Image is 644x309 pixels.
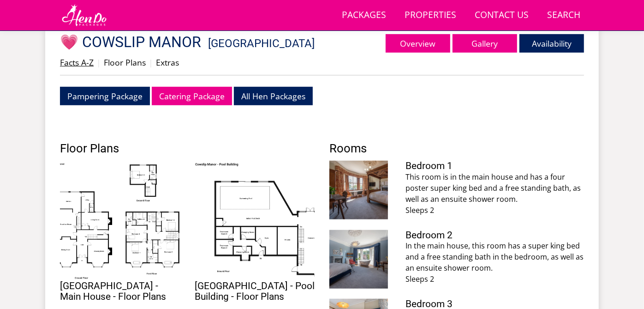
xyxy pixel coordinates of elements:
h2: Rooms [329,142,584,155]
h3: [GEOGRAPHIC_DATA] - Pool Building - Floor Plans [195,281,315,302]
a: 💗 COWSLIP MANOR [60,33,205,51]
img: Cowslip Manor - Main House - Floor Plans [60,161,180,281]
a: Pampering Package [60,87,150,105]
a: Search [543,5,584,26]
img: Bedroom 2 [329,230,388,289]
h3: Bedroom 2 [406,230,584,241]
a: [GEOGRAPHIC_DATA] [208,37,315,50]
span: - [205,37,315,50]
h2: Floor Plans [60,142,315,155]
a: Gallery [453,34,517,53]
h3: [GEOGRAPHIC_DATA] - Main House - Floor Plans [60,281,180,302]
a: Overview [386,34,450,53]
span: 💗 COWSLIP MANOR [60,33,201,51]
h3: Bedroom 1 [406,161,584,171]
a: Catering Package [152,87,232,105]
a: Extras [156,57,179,68]
p: This room is in the main house and has a four poster super king bed and a free standing bath, as ... [406,171,584,216]
img: Bedroom 1 [329,161,388,219]
a: Contact Us [471,5,532,26]
a: Facts A-Z [60,57,94,68]
a: Properties [401,5,460,26]
img: Hen Do Packages [60,4,108,27]
a: Availability [519,34,584,53]
img: Cowslip Manor - Pool Building - Floor Plans [195,161,315,281]
a: All Hen Packages [234,87,313,105]
p: In the main house, this room has a super king bed and a free standing bath in the bedroom, as wel... [406,240,584,285]
a: Packages [338,5,390,26]
a: Floor Plans [104,57,146,68]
